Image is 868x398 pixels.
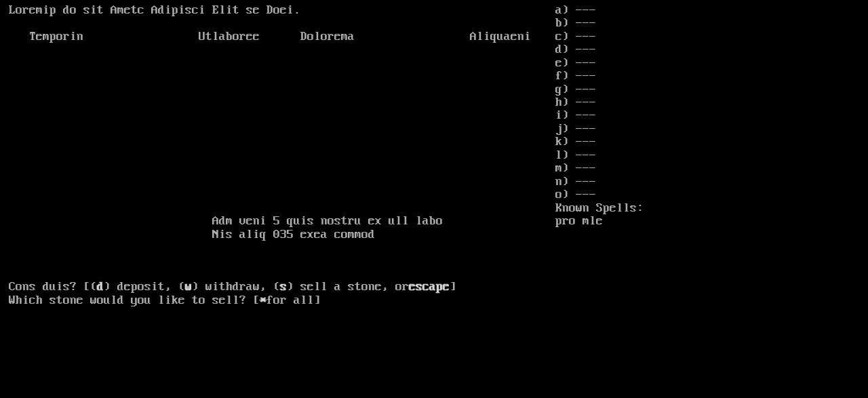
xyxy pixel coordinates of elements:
[97,280,104,294] b: d
[9,4,555,378] larn: Loremip do sit Ametc Adipisci Elit se Doei. Temporin Utlaboree Dolorema Aliquaeni Adm veni 5 quis...
[555,4,859,378] stats: a) --- b) --- c) --- d) --- e) --- f) --- g) --- h) --- i) --- j) --- k) --- l) --- m) --- n) ---...
[280,280,287,294] b: s
[185,280,192,294] b: w
[409,280,450,294] b: escape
